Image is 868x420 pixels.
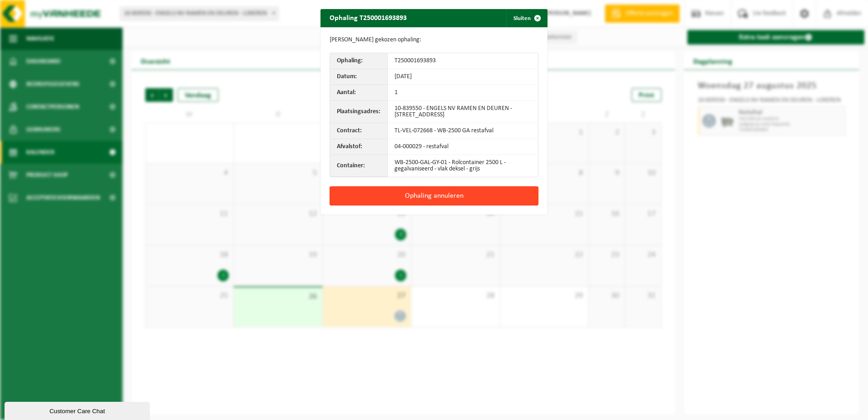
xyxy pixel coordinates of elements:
td: WB-2500-GAL-GY-01 - Rolcontainer 2500 L - gegalvaniseerd - vlak deksel - grijs [388,155,538,177]
button: Ophaling annuleren [330,186,538,205]
h2: Ophaling T250001693893 [321,9,416,26]
td: [DATE] [388,69,538,85]
td: 10-839550 - ENGELS NV RAMEN EN DEUREN - [STREET_ADDRESS] [388,101,538,123]
button: Sluiten [506,9,547,27]
iframe: chat widget [5,400,152,420]
p: [PERSON_NAME] gekozen ophaling: [330,36,538,44]
th: Datum: [330,69,388,85]
th: Aantal: [330,85,388,101]
td: 04-000029 - restafval [388,139,538,155]
th: Contract: [330,123,388,139]
th: Afvalstof: [330,139,388,155]
th: Plaatsingsadres: [330,101,388,123]
td: T250001693893 [388,53,538,69]
td: TL-VEL-072668 - WB-2500 GA restafval [388,123,538,139]
th: Ophaling: [330,53,388,69]
th: Container: [330,155,388,177]
td: 1 [388,85,538,101]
